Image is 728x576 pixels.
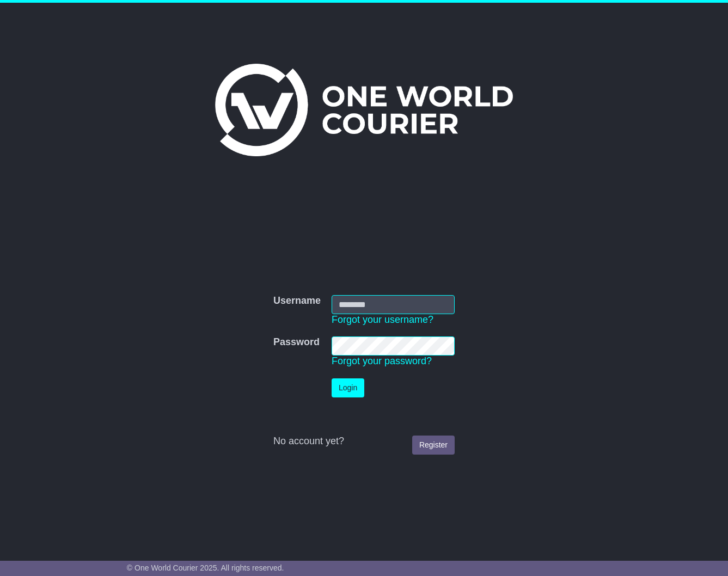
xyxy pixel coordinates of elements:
div: No account yet? [273,436,455,448]
span: © One World Courier 2025. All rights reserved. [127,563,284,572]
a: Register [412,436,455,455]
label: Username [273,295,321,307]
a: Forgot your password? [332,356,432,366]
a: Forgot your username? [332,314,433,325]
button: Login [332,378,364,397]
img: One World [215,64,512,156]
label: Password [273,336,320,348]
